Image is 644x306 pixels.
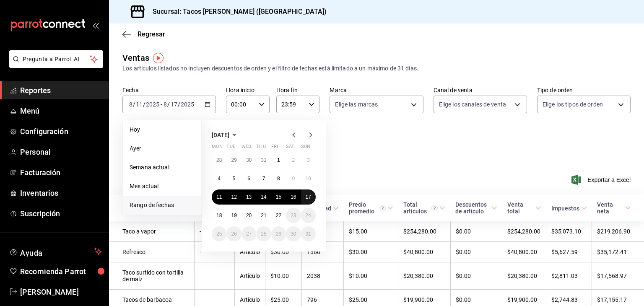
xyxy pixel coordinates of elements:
abbr: August 28, 2025 [261,231,266,237]
td: $30.00 [265,242,302,262]
label: Hora inicio [226,87,270,93]
span: - [161,101,162,108]
abbr: July 29, 2025 [231,157,236,163]
abbr: August 1, 2025 [277,157,280,163]
td: $0.00 [450,221,502,242]
span: Elige las marcas [335,100,378,109]
abbr: August 11, 2025 [216,194,222,200]
input: -- [170,101,178,108]
button: August 24, 2025 [301,208,316,223]
button: August 6, 2025 [241,171,256,186]
abbr: Saturday [286,144,294,153]
button: Exportar a Excel [573,175,631,185]
svg: El total artículos considera cambios de precios en los artículos así como costos adicionales por ... [431,205,438,211]
span: Suscripción [20,208,102,219]
span: Impuestos [551,205,587,212]
abbr: August 17, 2025 [306,194,311,200]
input: -- [163,101,167,108]
button: August 9, 2025 [286,171,301,186]
abbr: August 9, 2025 [292,176,295,182]
span: Pregunta a Parrot AI [23,55,90,64]
td: $254,280.00 [398,221,450,242]
div: Venta total [507,201,534,215]
td: - [195,221,235,242]
td: $20,380.00 [502,262,546,290]
abbr: Friday [271,144,278,153]
abbr: August 8, 2025 [277,176,280,182]
td: Artículo [235,262,265,290]
td: $219,206.90 [592,221,644,242]
abbr: Thursday [256,144,265,153]
td: $0.00 [450,242,502,262]
td: $10.00 [344,262,398,290]
span: Elige los tipos de orden [543,100,603,109]
abbr: August 25, 2025 [216,231,222,237]
abbr: Wednesday [241,144,251,153]
button: August 11, 2025 [212,189,226,205]
abbr: August 7, 2025 [262,176,265,182]
button: August 28, 2025 [256,226,271,241]
button: August 5, 2025 [226,171,241,186]
td: - [195,242,235,262]
td: $20,380.00 [398,262,450,290]
button: Regresar [122,30,165,38]
span: Semana actual [130,163,195,172]
button: August 10, 2025 [301,171,316,186]
button: August 13, 2025 [241,189,256,205]
button: August 27, 2025 [241,226,256,241]
input: ---- [145,101,160,108]
button: August 15, 2025 [271,189,286,205]
a: Pregunta a Parrot AI [6,61,103,70]
abbr: Sunday [301,144,310,153]
td: Taco surtido con tortilla de maíz [109,262,195,290]
abbr: August 3, 2025 [307,157,310,163]
abbr: August 20, 2025 [246,213,252,218]
button: August 7, 2025 [256,171,271,186]
abbr: August 16, 2025 [291,194,296,200]
abbr: August 14, 2025 [261,194,266,200]
span: Menú [20,105,102,117]
h3: Sucursal: Tacos [PERSON_NAME] ([GEOGRAPHIC_DATA]) [146,7,327,17]
td: $2,811.03 [546,262,592,290]
td: Refresco [109,242,195,262]
td: $35,073.10 [546,221,592,242]
label: Marca [330,87,423,93]
button: August 25, 2025 [212,226,226,241]
abbr: August 5, 2025 [233,176,236,182]
button: August 16, 2025 [286,189,301,205]
button: August 29, 2025 [271,226,286,241]
td: $17,568.97 [592,262,644,290]
label: Fecha [122,87,216,93]
svg: Precio promedio = Total artículos / cantidad [379,205,386,211]
abbr: August 19, 2025 [231,213,236,218]
span: Hoy [130,125,195,134]
button: August 3, 2025 [301,153,316,168]
abbr: Tuesday [226,144,235,153]
button: August 17, 2025 [301,189,316,205]
div: Venta neta [597,201,623,215]
span: Venta neta [597,201,631,215]
td: Artículo [235,242,265,262]
button: August 14, 2025 [256,189,271,205]
div: Total artículos [403,201,438,215]
abbr: August 18, 2025 [216,213,222,218]
abbr: August 27, 2025 [246,231,252,237]
input: -- [129,101,133,108]
label: Tipo de orden [537,87,631,93]
abbr: August 23, 2025 [291,213,296,218]
td: $30.00 [344,242,398,262]
button: August 26, 2025 [226,226,241,241]
abbr: August 31, 2025 [306,231,311,237]
button: July 28, 2025 [212,153,226,168]
span: Inventarios [20,187,102,199]
span: / [133,101,135,108]
button: August 22, 2025 [271,208,286,223]
span: Regresar [138,30,165,38]
abbr: August 4, 2025 [218,176,221,182]
td: 1360 [302,242,344,262]
button: August 21, 2025 [256,208,271,223]
label: Canal de venta [434,87,527,93]
td: $0.00 [450,262,502,290]
span: / [167,101,170,108]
